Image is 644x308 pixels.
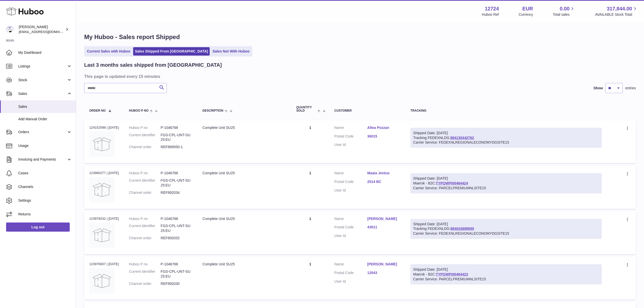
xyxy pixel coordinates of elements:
[413,131,599,135] div: Shipped Date: [DATE]
[89,223,115,248] img: no-photo.jpg
[334,216,367,223] dt: Name
[89,171,119,175] div: 123980277 | [DATE]
[482,12,499,17] div: Huboo Ref
[129,145,161,149] dt: Channel order
[89,131,115,157] img: no-photo.jpg
[129,109,149,112] span: Huboo P no
[6,26,14,33] img: internalAdmin-12724@internal.huboo.com
[89,109,106,112] span: Order No
[334,171,367,177] dt: Name
[161,171,192,176] dd: P-1046768
[18,184,72,189] span: Channels
[89,216,119,221] div: 123978232 | [DATE]
[129,236,161,241] dt: Channel order
[84,74,635,79] h3: This page is updated every 15 minutes
[129,125,161,130] dt: Huboo P no
[129,190,161,195] dt: Channel order
[334,233,367,238] dt: User Id
[594,86,603,91] label: Show
[129,178,161,188] dt: Current identifier
[203,171,286,176] div: Complete Unit SU25
[291,211,329,254] td: 1
[413,186,599,191] div: Carrier Service: PARCELPREMIUMNLSITE15
[334,262,367,268] dt: Name
[18,117,72,122] span: Add Manual Order
[89,262,119,266] div: 123976007 | [DATE]
[161,262,192,267] dd: P-1046768
[18,91,67,96] span: Sales
[560,5,570,12] span: 0.00
[334,279,367,284] dt: User Id
[89,125,119,130] div: 124152598 | [DATE]
[18,50,72,55] span: My Dashboard
[161,133,192,142] dd: FGS-CPL-UNT-SU25:EU
[485,5,499,12] strong: 12724
[334,134,367,140] dt: Postal Code
[203,216,286,221] div: Complete Unit SU25
[296,106,316,112] span: Quantity Sold
[522,5,533,12] strong: EUR
[291,120,329,163] td: 1
[410,264,602,284] div: Maersk - B2C:
[161,281,192,286] dd: REF892030
[129,262,161,267] dt: Huboo P no
[18,157,67,162] span: Invoicing and Payments
[334,109,400,112] div: Customer
[291,257,329,300] td: 1
[367,125,400,130] a: Altea Pozzan
[367,171,400,176] a: Maaia Jentus
[89,177,115,202] img: no-photo.jpg
[129,216,161,221] dt: Huboo P no
[625,86,636,91] span: entries
[18,212,72,217] span: Returns
[413,140,599,145] div: Carrier Service: FEDEXNLREGIONALECONOMYDGSITE15
[18,143,72,148] span: Usage
[161,145,192,149] dd: REF889550-1
[410,173,602,193] div: Maersk - B2C:
[161,178,192,188] dd: FGS-CPL-UNT-SU25:EU
[410,219,602,239] div: Tracking FEDEXNLDG:
[595,12,638,17] span: AVAILABLE Stock Total
[161,125,192,130] dd: P-1046768
[413,231,599,236] div: Carrier Service: FEDEXNLREGIONALECONOMYDGSITE15
[334,179,367,185] dt: Postal Code
[203,109,223,112] span: Description
[553,5,575,17] a: 0.00 Total sales
[413,176,599,181] div: Shipped Date: [DATE]
[334,225,367,231] dt: Postal Code
[553,12,575,17] span: Total sales
[519,12,533,17] div: Currency
[133,47,210,56] a: Sales Shipped From [GEOGRAPHIC_DATA]
[410,109,602,112] div: Tracking
[367,225,400,230] a: 43011
[334,125,367,131] dt: Name
[413,222,599,227] div: Shipped Date: [DATE]
[89,268,115,294] img: no-photo.jpg
[334,142,367,147] dt: User Id
[129,224,161,233] dt: Current identifier
[84,62,222,69] h2: Last 3 months sales shipped from [GEOGRAPHIC_DATA]
[18,78,67,82] span: Stock
[211,47,251,56] a: Sales Not With Huboo
[367,262,400,267] a: [PERSON_NAME]
[367,134,400,139] a: 36015
[161,224,192,233] dd: FGS-CPL-UNT-SU25:EU
[18,130,67,134] span: Orders
[18,64,67,69] span: Listings
[18,104,72,109] span: Sales
[413,267,599,272] div: Shipped Date: [DATE]
[129,269,161,279] dt: Current identifier
[607,5,632,12] span: 317,844.00
[595,5,638,17] a: 317,844.00 AVAILABLE Stock Total
[18,171,72,176] span: Cases
[161,269,192,279] dd: FGS-CPL-UNT-SU25:EU
[161,216,192,221] dd: P-1046768
[19,25,64,34] div: [PERSON_NAME]
[436,272,468,276] a: TYPQWPI00464423
[450,136,474,140] a: 884130442762
[85,47,132,56] a: Current Sales with Huboo
[129,171,161,176] dt: Huboo P no
[203,262,286,267] div: Complete Unit SU25
[436,181,468,185] a: TYPQWPI00464424
[18,198,72,203] span: Settings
